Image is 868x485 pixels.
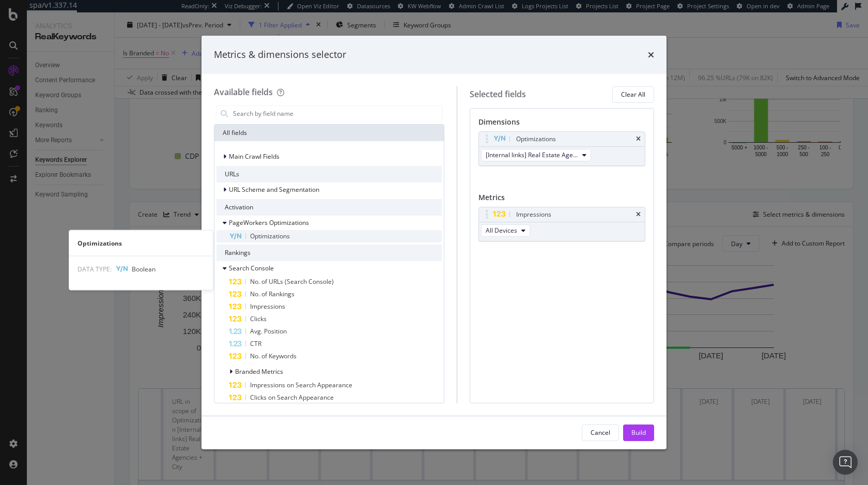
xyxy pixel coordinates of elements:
div: Impressions [516,209,551,220]
span: Branded Metrics [235,367,283,376]
div: Optimizations [69,239,213,248]
div: Metrics & dimensions selector [214,48,346,62]
div: Rankings [216,245,442,261]
div: Optimizationstimes[Internal links] Real Estate Agencies + City [478,131,645,166]
div: Optimizations [516,134,556,144]
div: modal [202,36,667,449]
span: Optimizations [250,232,290,240]
div: Selected fields [470,88,526,100]
div: Metrics [478,192,645,207]
span: [Internal links] Real Estate Agencies + City [486,150,578,159]
div: Activation [216,199,442,216]
span: Main Crawl Fields [229,152,280,161]
div: times [648,48,654,62]
span: Impressions on Search Appearance [250,381,352,389]
span: No. of URLs (Search Console) [250,277,334,286]
span: Clicks on Search Appearance [250,393,334,402]
span: Clicks [250,314,267,323]
span: Search Console [229,264,274,272]
div: Clear All [621,90,645,99]
input: Search by field name [232,106,442,122]
span: Impressions [250,302,285,311]
div: Dimensions [478,117,645,131]
button: Clear All [612,86,654,103]
div: times [636,136,641,142]
span: No. of Keywords [250,352,297,360]
div: Available fields [214,86,273,98]
button: Build [623,425,654,441]
span: URL Scheme and Segmentation [229,185,319,194]
button: All Devices [481,224,530,237]
button: [Internal links] Real Estate Agencies + City [481,149,591,161]
span: PageWorkers Optimizations [229,218,309,227]
span: Avg. Position [250,327,287,336]
span: All Devices [486,226,517,235]
div: ImpressionstimesAll Devices [478,207,645,241]
div: Open Intercom Messenger [833,450,858,475]
div: Cancel [591,428,610,437]
div: Build [631,428,646,437]
button: Cancel [582,425,619,441]
div: All fields [214,125,444,141]
div: URLs [216,166,442,183]
span: No. of Rankings [250,290,295,298]
span: CTR [250,339,261,348]
div: times [636,211,641,218]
